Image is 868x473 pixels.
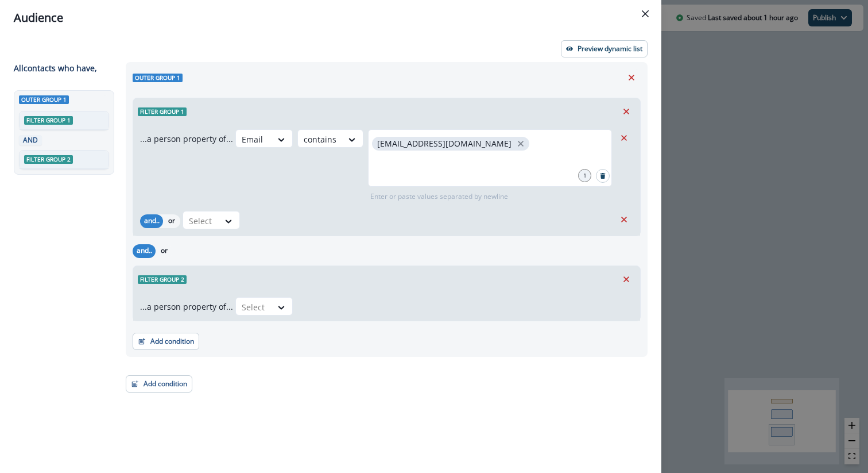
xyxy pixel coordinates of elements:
button: Remove [617,271,635,288]
button: Preview dynamic list [561,40,648,57]
span: Filter group 1 [138,107,187,116]
button: close [515,138,526,149]
button: Close [636,5,654,23]
p: All contact s who have, [14,62,97,74]
span: Filter group 2 [138,275,187,284]
span: Outer group 1 [133,74,183,82]
p: Enter or paste values separated by newline [368,191,510,202]
span: Outer group 1 [19,95,69,104]
button: and.. [140,214,163,228]
button: Remove [615,211,633,228]
button: Remove [622,69,641,86]
button: or [163,214,180,228]
p: ...a person property of... [140,133,233,145]
p: [EMAIL_ADDRESS][DOMAIN_NAME] [377,139,511,149]
span: Filter group 1 [24,116,73,125]
button: or [156,244,173,258]
button: Add condition [126,375,192,393]
button: Remove [617,103,635,120]
button: Search [596,169,610,183]
div: 1 [578,169,591,182]
p: ...a person property of... [140,301,233,313]
button: Add condition [133,333,199,350]
p: Preview dynamic list [578,45,642,53]
span: Filter group 2 [24,155,73,164]
div: Audience [14,9,648,26]
button: Remove [615,129,633,147]
button: and.. [133,244,156,258]
p: AND [21,135,40,145]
